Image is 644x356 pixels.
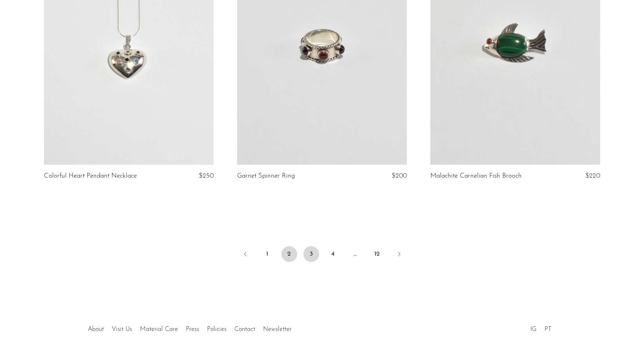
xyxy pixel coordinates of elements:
a: About [88,326,104,332]
a: Colorful Heart Pendant Necklace [44,173,137,180]
ul: Social Medias [526,320,555,335]
a: PT [544,326,551,332]
a: Press [186,326,199,332]
a: Next [391,246,407,263]
a: Malachite Carnelian Fish Brooch [430,173,522,180]
a: Visit Us [112,326,132,332]
a: 12 [369,246,385,262]
span: $220 [585,173,600,179]
span: … [347,246,363,262]
a: IG [530,326,537,332]
a: Material Care [140,326,178,332]
a: Previous [238,246,253,263]
a: Policies [207,326,227,332]
a: Garnet Spinner Ring [237,173,295,180]
span: 2 [281,246,297,262]
a: Contact [234,326,255,332]
a: 4 [325,246,341,262]
span: $200 [392,173,407,179]
span: $250 [199,173,214,179]
a: 3 [303,246,319,262]
a: 1 [259,246,275,262]
ul: Quick links [84,320,296,335]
